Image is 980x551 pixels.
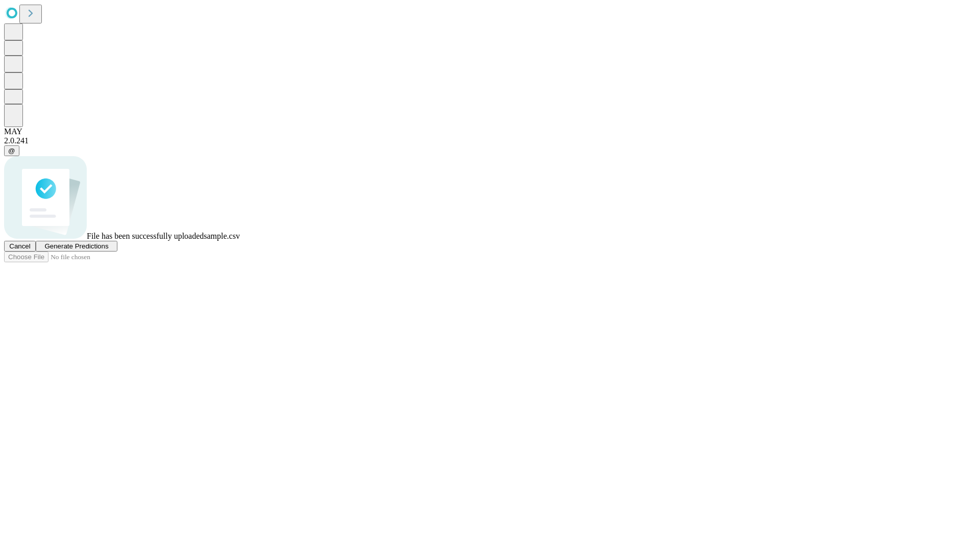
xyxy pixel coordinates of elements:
button: @ [4,145,19,156]
span: Cancel [9,242,31,250]
button: Generate Predictions [36,241,117,252]
div: MAY [4,127,976,136]
div: 2.0.241 [4,136,976,145]
span: Generate Predictions [44,242,108,250]
span: @ [8,147,15,155]
button: Cancel [4,241,36,252]
span: File has been successfully uploaded [87,232,204,240]
span: sample.csv [204,232,240,240]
